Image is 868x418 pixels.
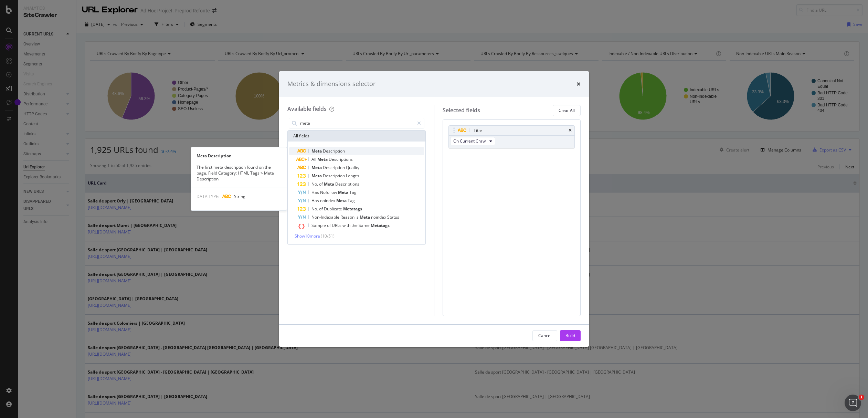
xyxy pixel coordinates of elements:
[311,214,340,220] span: Non-Indexable
[317,156,329,162] span: Meta
[360,214,371,220] span: Meta
[311,198,320,203] span: Has
[319,181,324,187] span: of
[576,80,581,88] div: times
[311,173,323,179] span: Meta
[335,181,359,187] span: Descriptions
[450,137,495,145] button: On Current Crawl
[340,214,356,220] span: Reason
[348,198,355,203] span: Tag
[553,105,581,116] button: Clear All
[323,148,345,154] span: Description
[342,222,351,228] span: with
[320,198,336,203] span: noindex
[351,222,359,228] span: the
[371,214,387,220] span: noindex
[538,333,551,338] div: Cancel
[359,222,371,228] span: Same
[338,189,349,195] span: Meta
[319,206,324,212] span: of
[311,148,323,154] span: Meta
[320,189,338,195] span: Nofollow
[569,128,572,133] div: times
[332,222,342,228] span: URLs
[859,395,864,400] span: 1
[311,181,319,187] span: No.
[346,165,359,170] span: Quality
[346,173,359,179] span: Length
[287,105,327,113] div: Available fields
[299,118,414,128] input: Search by field name
[336,198,348,203] span: Meta
[474,127,482,134] div: Title
[191,164,287,182] div: The first meta description found on the page. Field Category: HTML Tags > Meta Description
[845,395,861,411] iframe: Intercom live chat
[356,214,360,220] span: is
[565,333,575,338] div: Build
[453,138,487,144] span: On Current Crawl
[371,222,390,228] span: Metatags
[349,189,357,195] span: Tag
[324,181,335,187] span: Meta
[323,165,346,170] span: Description
[327,222,332,228] span: of
[560,330,581,341] button: Build
[532,330,557,341] button: Cancel
[311,222,327,228] span: Sample
[191,153,287,159] div: Meta Description
[323,173,346,179] span: Description
[295,233,320,239] span: Show 10 more
[343,206,362,212] span: Metatags
[287,80,375,88] div: Metrics & dimensions selector
[324,206,343,212] span: Duplicate
[387,214,399,220] span: Status
[279,71,589,347] div: modal
[448,125,575,148] div: TitletimesOn Current Crawl
[559,107,575,113] div: Clear All
[329,156,353,162] span: Descriptions
[311,165,323,170] span: Meta
[311,189,320,195] span: Has
[311,156,317,162] span: All
[443,106,480,114] div: Selected fields
[321,233,335,239] span: ( 10 / 51 )
[311,206,319,212] span: No.
[288,130,425,142] div: All fields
